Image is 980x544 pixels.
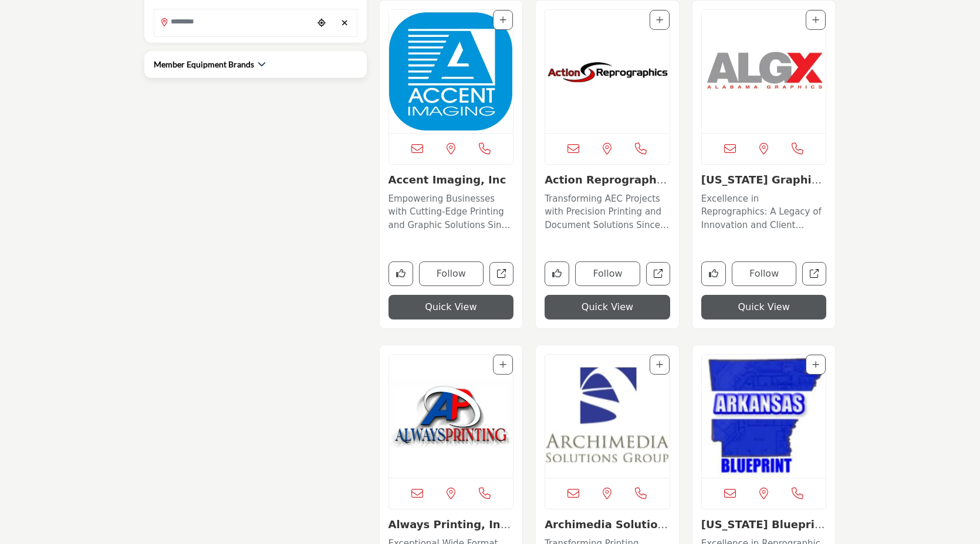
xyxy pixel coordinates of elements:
div: Choose your current location [313,11,330,36]
button: Like company [701,261,726,286]
a: [US_STATE] Blueprint C... [701,518,825,543]
h3: Action Reprographics [545,174,670,186]
a: Open Listing in new tab [545,10,670,133]
h3: Alabama Graphics & Engineering Supply, Inc. [701,174,827,186]
a: Accent Imaging, Inc [388,174,506,186]
a: Open Listing in new tab [389,10,513,133]
h3: Always Printing, Inc. [388,518,514,531]
h3: Archimedia Solutions Group [545,518,670,531]
a: Add To List [499,15,506,25]
a: Open alabama-graphics-engineering-supply-inc in new tab [802,262,826,286]
h3: Arkansas Blueprint Co. [701,518,827,531]
a: Transforming AEC Projects with Precision Printing and Document Solutions Since [DATE]. Since [DAT... [545,189,670,232]
a: Archimedia Solutions... [545,518,668,543]
a: Action Reprographics... [545,174,667,199]
button: Like company [388,261,413,286]
h2: Member Equipment Brands [154,59,254,70]
a: Add To List [499,360,506,369]
a: Add To List [812,360,819,369]
a: Open Listing in new tab [702,10,826,133]
a: [US_STATE] Graphics & E... [701,174,824,199]
img: Arkansas Blueprint Co. [702,355,826,478]
a: Open accent-imaging-inc in new tab [489,262,513,286]
a: Empowering Businesses with Cutting-Edge Printing and Graphic Solutions Since [DATE] Founded in [D... [388,189,514,232]
img: Always Printing, Inc. [389,355,513,478]
p: Excellence in Reprographics: A Legacy of Innovation and Client Satisfaction Founded in [DATE], th... [701,192,827,232]
img: Archimedia Solutions Group [545,355,670,478]
button: Quick View [701,295,827,319]
img: Alabama Graphics & Engineering Supply, Inc. [702,10,826,133]
a: Open Listing in new tab [702,355,826,478]
button: Quick View [545,295,670,319]
button: Follow [732,261,797,286]
a: Excellence in Reprographics: A Legacy of Innovation and Client Satisfaction Founded in [DATE], th... [701,189,827,232]
p: Empowering Businesses with Cutting-Edge Printing and Graphic Solutions Since [DATE] Founded in [D... [388,192,514,232]
img: Accent Imaging, Inc [389,10,513,133]
button: Follow [419,261,484,286]
a: Always Printing, Inc... [388,518,511,543]
img: Action Reprographics [545,10,670,133]
a: Add To List [812,15,819,25]
a: Add To List [656,360,663,369]
a: Open action-reprographics in new tab [646,262,670,286]
button: Like company [545,261,569,286]
h3: Accent Imaging, Inc [388,174,514,186]
p: Transforming AEC Projects with Precision Printing and Document Solutions Since [DATE]. Since [DAT... [545,192,670,232]
button: Quick View [388,295,514,319]
a: Add To List [656,15,663,25]
div: Clear search location [336,11,354,36]
input: Search Location [154,11,313,33]
button: Follow [575,261,640,286]
a: Open Listing in new tab [545,355,670,478]
a: Open Listing in new tab [389,355,513,478]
